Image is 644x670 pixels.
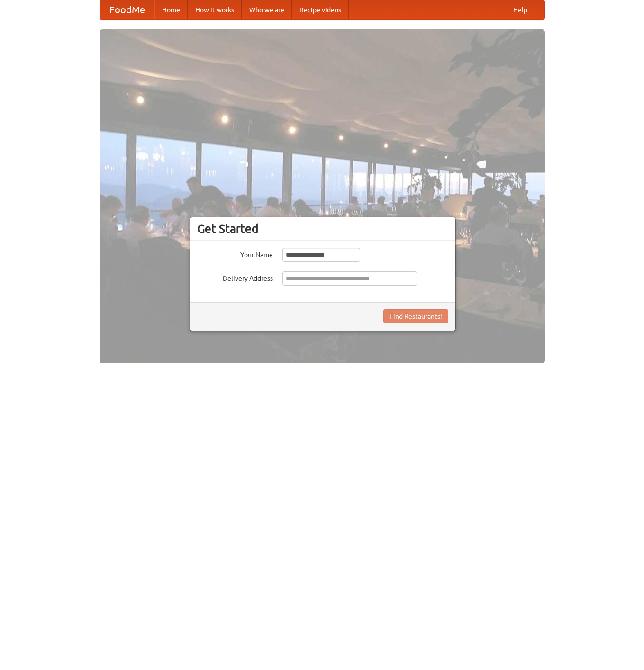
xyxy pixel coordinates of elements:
[242,0,292,19] a: Who we are
[292,0,349,19] a: Recipe videos
[100,0,154,19] a: FoodMe
[197,271,273,283] label: Delivery Address
[383,309,448,323] button: Find Restaurants!
[154,0,188,19] a: Home
[197,222,448,236] h3: Get Started
[197,248,273,259] label: Your Name
[188,0,242,19] a: How it works
[506,0,535,19] a: Help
